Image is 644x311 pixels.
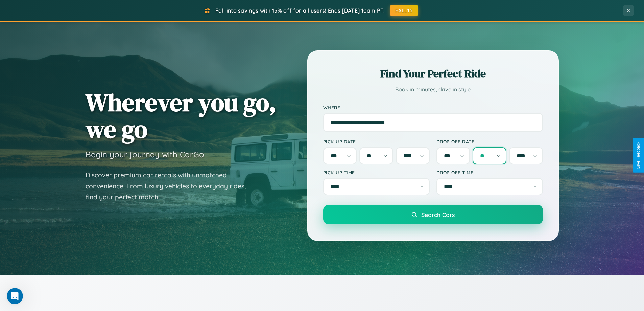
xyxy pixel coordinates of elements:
label: Pick-up Time [323,170,430,175]
h1: Wherever you go, we go [86,89,276,142]
p: Discover premium car rentals with unmatched convenience. From luxury vehicles to everyday rides, ... [86,170,255,203]
button: Search Cars [323,205,543,224]
iframe: Intercom live chat [7,288,23,304]
label: Drop-off Time [436,170,543,175]
button: FALL15 [390,5,418,16]
h2: Find Your Perfect Ride [323,66,543,81]
label: Pick-up Date [323,139,430,145]
span: Fall into savings with 15% off for all users! Ends [DATE] 10am PT. [215,7,385,14]
span: Search Cars [421,211,455,218]
div: Give Feedback [636,142,641,169]
p: Book in minutes, drive in style [323,85,543,94]
label: Drop-off Date [436,139,543,145]
label: Where [323,105,543,110]
h3: Begin your journey with CarGo [86,149,204,159]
